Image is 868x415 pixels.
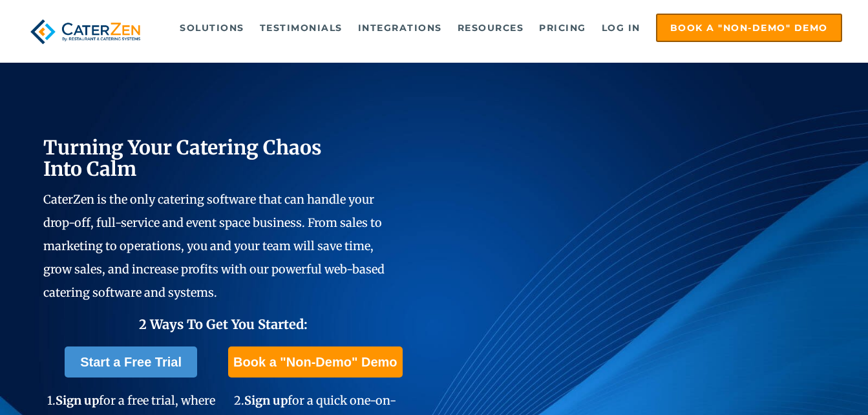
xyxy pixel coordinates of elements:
[43,192,385,300] span: CaterZen is the only catering software that can handle your drop-off, full-service and event spac...
[533,15,593,41] a: Pricing
[43,135,322,181] span: Turning Your Catering Chaos Into Calm
[595,15,647,41] a: Log in
[65,346,197,378] a: Start a Free Trial
[253,15,349,41] a: Testimonials
[244,393,288,408] span: Sign up
[26,14,144,50] img: caterzen
[656,14,842,42] a: Book a "Non-Demo" Demo
[139,316,308,332] span: 2 Ways To Get You Started:
[228,346,402,378] a: Book a "Non-Demo" Demo
[56,393,99,408] span: Sign up
[753,365,854,401] iframe: Help widget launcher
[451,15,531,41] a: Resources
[165,14,842,42] div: Navigation Menu
[352,15,449,41] a: Integrations
[173,15,251,41] a: Solutions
